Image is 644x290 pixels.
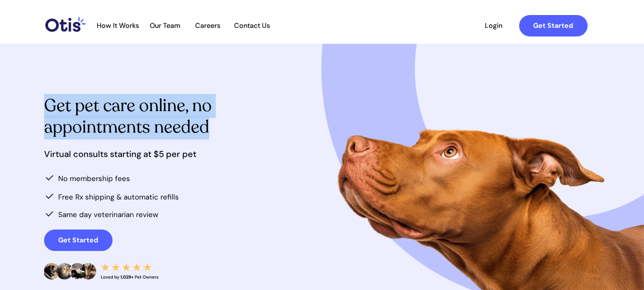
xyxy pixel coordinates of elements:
[58,174,130,183] span: No membership fees
[187,21,229,30] a: Careers
[58,236,98,245] strong: Get Started
[187,21,229,30] span: Careers
[44,94,212,139] span: Get pet care online, no appointments needed
[474,21,513,30] span: Login
[58,192,179,202] span: Free Rx shipping & automatic refills
[533,21,573,30] strong: Get Started
[92,21,143,30] a: How It Works
[519,15,588,36] a: Get Started
[144,21,186,30] a: Our Team
[44,230,113,251] a: Get Started
[474,15,513,36] a: Login
[230,21,275,30] a: Contact Us
[144,21,186,30] span: Our Team
[58,210,158,219] span: Same day veterinarian review
[44,148,196,160] span: Virtual consults starting at $5 per pet
[92,21,143,30] span: How It Works
[230,21,275,30] span: Contact Us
